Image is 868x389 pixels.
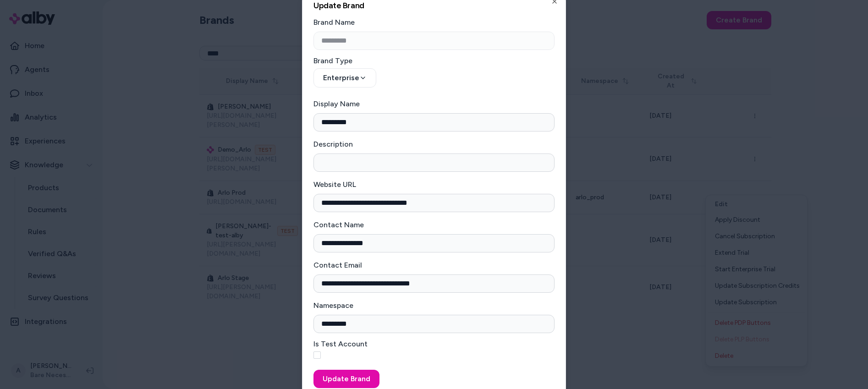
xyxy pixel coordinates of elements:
label: Brand Type [313,57,555,65]
label: Description [313,140,353,148]
label: Namespace [313,301,353,310]
label: Contact Email [313,261,362,269]
label: Website URL [313,180,356,189]
label: Is Test Account [313,340,555,348]
h2: Update Brand [313,1,555,10]
button: Update Brand [313,370,379,388]
label: Brand Name [313,18,355,27]
label: Contact Name [313,220,364,229]
label: Display Name [313,99,360,108]
button: Enterprise [313,68,376,88]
